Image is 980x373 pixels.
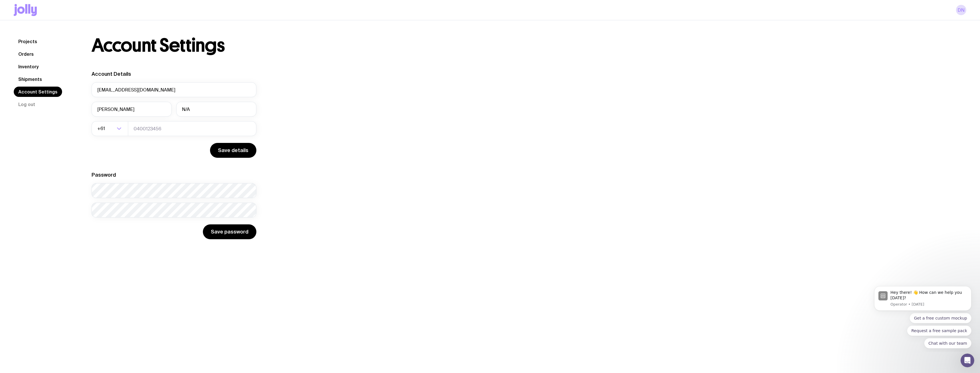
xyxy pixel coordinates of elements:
iframe: Intercom notifications message [866,281,980,352]
input: 0400123456 [128,121,256,136]
span: +61 [97,121,106,136]
a: Orders [14,49,38,59]
input: First Name [92,102,172,117]
label: Password [92,172,116,178]
iframe: Intercom live chat [961,354,974,367]
div: Search for option [92,121,128,136]
input: Search for option [106,121,115,136]
button: Save password [203,224,256,239]
h1: Account Settings [92,36,225,55]
a: Account Settings [14,87,62,97]
button: Log out [14,99,40,109]
label: Account Details [92,71,131,77]
button: Save details [210,143,256,158]
a: DN [956,5,966,15]
a: Shipments [14,74,47,84]
input: Last Name [176,102,256,117]
a: Inventory [14,61,43,72]
a: Projects [14,36,42,47]
input: your@email.com [92,82,256,97]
